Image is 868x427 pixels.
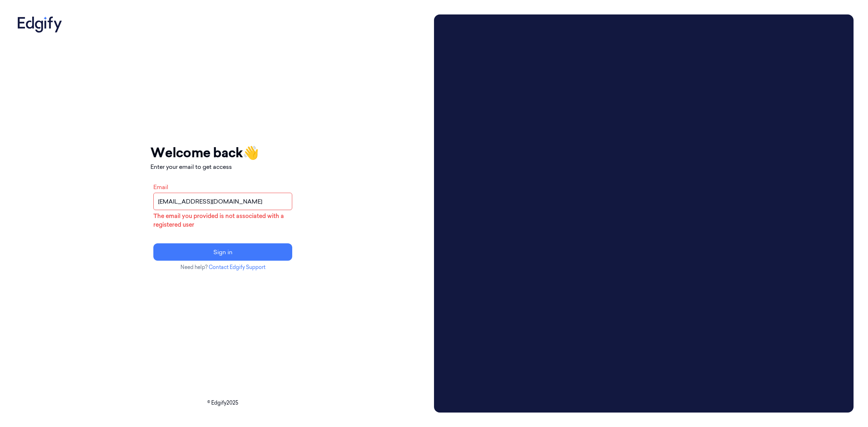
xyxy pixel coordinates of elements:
a: Contact Edgify Support [209,264,265,270]
button: Sign in [153,243,292,261]
p: © Edgify 2025 [14,399,431,407]
p: The email you provided is not associated with a registered user [153,212,292,229]
h1: Welcome back 👋 [150,143,295,162]
p: Need help? [150,264,295,271]
p: Enter your email to get access [150,162,295,171]
label: Email [153,183,168,191]
input: name@example.com [153,193,292,210]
